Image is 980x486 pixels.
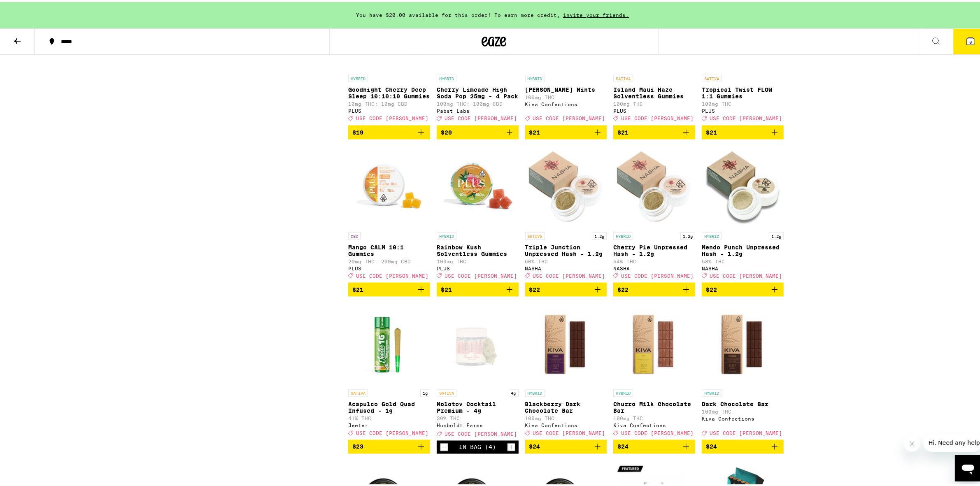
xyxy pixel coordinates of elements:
[525,242,607,255] p: Triple Junction Unpressed Hash - 1.2g
[702,73,722,80] p: SATIVA
[706,442,717,448] span: $24
[525,84,607,91] p: [PERSON_NAME] Mints
[769,230,784,238] p: 1.2g
[437,388,456,395] p: SATIVA
[525,421,607,426] div: Kiva Confections
[525,144,607,226] img: NASHA - Triple Junction Unpressed Hash - 1.2g
[437,301,519,439] a: Open page for Molotov Cocktail Premium - 4g from Humboldt Farms
[613,399,695,412] p: Churro Milk Chocolate Bar
[969,37,972,42] span: 8
[348,414,430,419] p: 41% THC
[348,399,430,412] p: Acapulco Gold Quad Infused - 1g
[348,264,430,269] div: PLUS
[613,123,695,137] button: Add to bag
[613,281,695,295] button: Add to bag
[613,257,695,262] p: 54% THC
[437,414,519,419] p: 30% THC
[437,264,519,269] div: PLUS
[525,264,607,269] div: NASHA
[348,123,430,137] button: Add to bag
[420,388,430,395] p: 1g
[702,84,784,98] p: Tropical Twist FLOW 1:1 Gummies
[529,284,540,291] span: $22
[525,257,607,262] p: 60% THC
[702,301,784,438] a: Open page for Dark Chocolate Bar from Kiva Confections
[445,114,517,119] span: USE CODE [PERSON_NAME]
[459,442,496,449] div: In Bag (4)
[533,428,605,434] span: USE CODE [PERSON_NAME]
[529,127,540,134] span: $21
[533,114,605,119] span: USE CODE [PERSON_NAME]
[348,144,430,281] a: Open page for Mango CALM 10:1 Gummies from PLUS
[437,99,519,105] p: 100mg THC: 100mg CBD
[702,99,784,105] p: 100mg THC
[702,399,784,406] p: Dark Chocolate Bar
[613,144,695,281] a: Open page for Cherry Pie Unpressed Hash - 1.2g from NASHA
[437,399,519,412] p: Molotov Cocktail Premium - 4g
[706,284,717,291] span: $22
[702,106,784,112] div: PLUS
[348,73,368,80] p: HYBRID
[560,10,632,16] span: invite your friends.
[904,433,920,450] iframe: Close message
[533,271,605,277] span: USE CODE [PERSON_NAME]
[352,284,363,291] span: $21
[702,388,722,395] p: HYBRID
[440,441,448,449] button: Decrement
[617,442,629,448] span: $24
[702,414,784,420] div: Kiva Confections
[680,230,695,238] p: 1.2g
[525,93,607,98] p: 100mg THC
[437,73,456,80] p: HYBRID
[525,399,607,412] p: Blackberry Dark Chocolate Bar
[613,301,695,438] a: Open page for Churro Milk Chocolate Bar from Kiva Confections
[437,242,519,255] p: Rainbow Kush Solventless Gummies
[702,281,784,295] button: Add to bag
[710,114,782,119] span: USE CODE [PERSON_NAME]
[348,84,430,98] p: Goodnight Cherry Deep Sleep 10:10:10 Gummies
[525,73,545,80] p: HYBRID
[710,428,782,434] span: USE CODE [PERSON_NAME]
[706,127,717,134] span: $21
[525,123,607,137] button: Add to bag
[525,388,545,395] p: HYBRID
[710,271,782,277] span: USE CODE [PERSON_NAME]
[613,230,633,238] p: HYBRID
[702,230,722,238] p: HYBRID
[613,106,695,112] div: PLUS
[613,144,695,226] img: NASHA - Cherry Pie Unpressed Hash - 1.2g
[348,106,430,112] div: PLUS
[356,114,428,119] span: USE CODE [PERSON_NAME]
[352,127,363,134] span: $19
[529,442,540,448] span: $24
[525,281,607,295] button: Add to bag
[525,100,607,105] div: Kiva Confections
[613,84,695,98] p: Island Maui Haze Solventless Gummies
[437,106,519,112] div: Pabst Labs
[445,271,517,277] span: USE CODE [PERSON_NAME]
[702,264,784,269] div: NASHA
[348,301,430,438] a: Open page for Acapulco Gold Quad Infused - 1g from Jeeter
[525,230,545,238] p: SATIVA
[348,438,430,452] button: Add to bag
[702,144,784,226] img: NASHA - Mendo Punch Unpressed Hash - 1.2g
[348,301,430,384] img: Jeeter - Acapulco Gold Quad Infused - 1g
[445,429,517,435] span: USE CODE [PERSON_NAME]
[437,84,519,98] p: Cherry Limeade High Soda Pop 25mg - 4 Pack
[509,388,519,395] p: 4g
[356,428,428,434] span: USE CODE [PERSON_NAME]
[613,421,695,426] div: Kiva Confections
[352,442,363,448] span: $23
[507,441,515,449] button: Increment
[525,438,607,452] button: Add to bag
[613,388,633,395] p: HYBRID
[441,127,452,134] span: $20
[613,264,695,269] div: NASHA
[348,281,430,295] button: Add to bag
[702,407,784,413] p: 100mg THC
[356,10,560,16] span: You have $20.00 available for this order! To earn more credit,
[702,301,784,384] img: Kiva Confections - Dark Chocolate Bar
[617,127,629,134] span: $21
[348,242,430,255] p: Mango CALM 10:1 Gummies
[437,257,519,262] p: 100mg THC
